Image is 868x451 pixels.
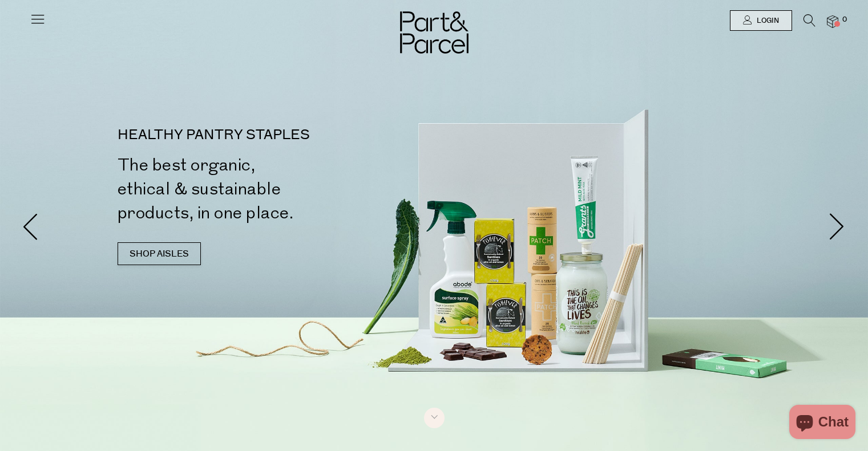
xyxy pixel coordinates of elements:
[827,15,838,27] a: 0
[400,11,469,54] img: Part&Parcel
[839,15,850,25] span: 0
[730,10,792,31] a: Login
[118,153,439,225] h2: The best organic, ethical & sustainable products, in one place.
[786,405,859,442] inbox-online-store-chat: Shopify online store chat
[118,242,201,265] a: SHOP AISLES
[754,16,779,26] span: Login
[118,128,439,142] p: HEALTHY PANTRY STAPLES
